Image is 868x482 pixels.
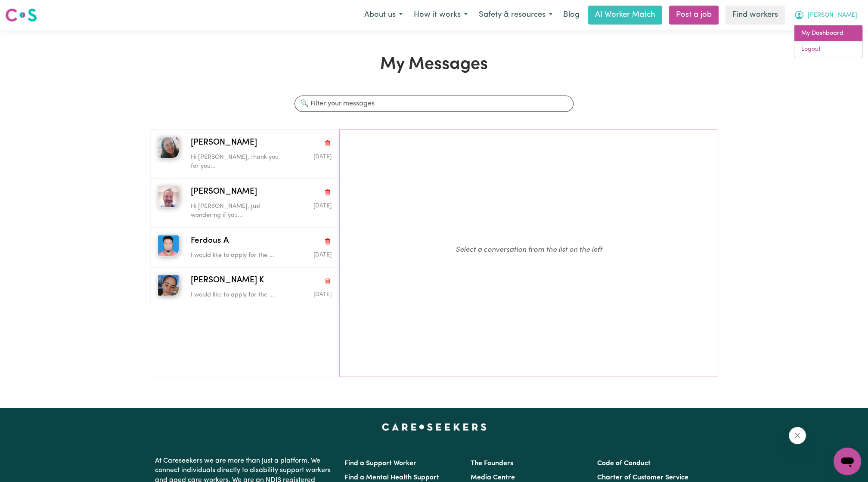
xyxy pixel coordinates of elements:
[669,6,719,25] a: Post a job
[471,474,515,481] a: Media Centre
[794,41,862,58] a: Logout
[597,474,688,481] a: Charter of Customer Service
[5,5,37,25] a: Careseekers logo
[5,7,37,23] img: Careseekers logo
[5,6,52,13] span: Need any help?
[158,235,179,256] img: Ferdous A
[471,460,513,467] a: The Founders
[588,6,662,25] a: AI Worker Match
[456,246,602,253] em: Select a conversation from the list on the left
[191,137,257,149] span: [PERSON_NAME]
[788,6,863,24] button: My Account
[324,137,332,148] button: Delete conversation
[294,96,573,112] input: 🔍 Filter your messages
[473,6,558,24] button: Safety & resources
[558,6,585,25] a: Blog
[158,137,179,158] img: Patricia C
[794,25,863,58] div: My Account
[150,130,339,179] button: Patricia C[PERSON_NAME]Delete conversationHi [PERSON_NAME], thank you for you...Message sent on M...
[191,202,285,220] p: Hi [PERSON_NAME], just wondering if you...
[313,203,332,209] span: Message sent on April 3, 2025
[191,186,257,198] span: [PERSON_NAME]
[344,460,416,467] a: Find a Support Worker
[789,427,806,444] iframe: Close message
[324,275,332,287] button: Delete conversation
[150,267,339,307] button: khushpreet K[PERSON_NAME] KDelete conversationI would like to apply for the ...Message sent on Ap...
[597,460,651,467] a: Code of Conduct
[158,186,179,207] img: John L
[359,6,408,24] button: About us
[382,423,487,430] a: Careseekers home page
[150,179,339,228] button: John L[PERSON_NAME]Delete conversationHi [PERSON_NAME], just wondering if you...Message sent on A...
[313,292,332,297] span: Message sent on April 4, 2025
[834,448,861,475] iframe: Button to launch messaging window
[725,6,785,25] a: Find workers
[191,290,285,300] p: I would like to apply for the ...
[191,275,264,287] span: [PERSON_NAME] K
[158,275,179,296] img: khushpreet K
[191,235,229,247] span: Ferdous A
[324,235,332,247] button: Delete conversation
[191,153,285,171] p: Hi [PERSON_NAME], thank you for you...
[324,186,332,198] button: Delete conversation
[150,228,339,267] button: Ferdous AFerdous ADelete conversationI would like to apply for the ...Message sent on April 2, 2025
[150,54,718,75] h1: My Messages
[808,11,857,20] span: [PERSON_NAME]
[313,154,332,160] span: Message sent on May 3, 2025
[313,252,332,258] span: Message sent on April 2, 2025
[408,6,473,24] button: How it works
[191,251,285,260] p: I would like to apply for the ...
[794,25,862,42] a: My Dashboard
